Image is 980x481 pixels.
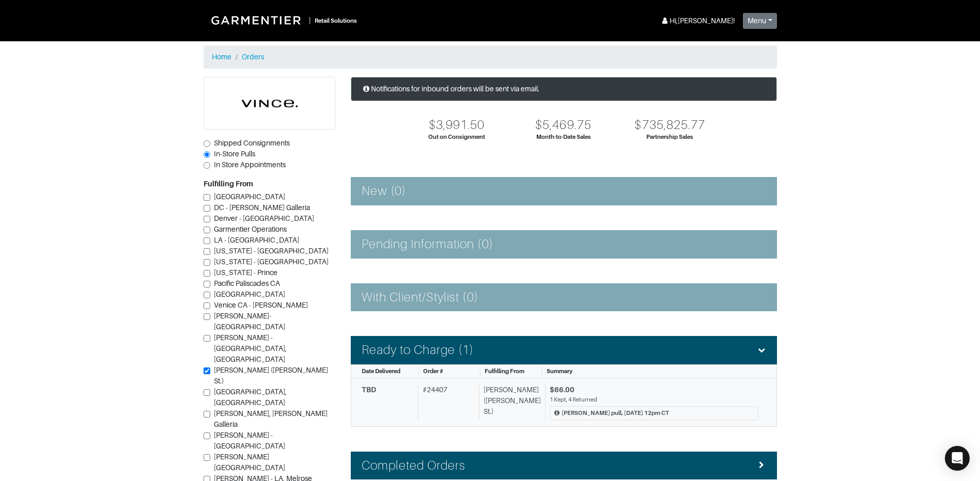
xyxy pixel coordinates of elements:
[204,411,210,418] input: [PERSON_NAME], [PERSON_NAME] Galleria
[485,368,524,374] span: Fulfilling From
[214,258,329,266] span: [US_STATE] - [GEOGRAPHIC_DATA]
[214,161,286,169] span: In Store Appointments
[214,409,328,428] span: [PERSON_NAME], [PERSON_NAME] Galleria
[362,237,493,252] h4: Pending Information (0)
[660,15,735,26] div: Hi, [PERSON_NAME] !
[204,179,253,189] label: Fulfilling From
[204,292,210,298] input: [GEOGRAPHIC_DATA]
[646,133,693,141] div: Partnership Sales
[204,270,210,277] input: [US_STATE] - Prince
[214,268,277,277] span: [US_STATE] - Prince
[204,216,210,222] input: Denver - [GEOGRAPHIC_DATA]
[204,259,210,266] input: [US_STATE] - [GEOGRAPHIC_DATA]
[214,431,285,450] span: [PERSON_NAME] - [GEOGRAPHIC_DATA]
[428,133,485,141] div: Out on Consignment
[214,236,299,244] span: LA - [GEOGRAPHIC_DATA]
[743,13,777,29] button: Menu
[362,184,406,199] h4: New (0)
[945,446,970,471] div: Open Intercom Messenger
[362,386,376,394] span: TBD
[309,15,310,26] div: |
[204,432,210,439] input: [PERSON_NAME] - [GEOGRAPHIC_DATA]
[362,343,474,358] h4: Ready to Charge (1)
[418,384,475,420] div: # 24407
[214,388,287,407] span: [GEOGRAPHIC_DATA], [GEOGRAPHIC_DATA]
[550,384,758,395] div: $66.00
[214,225,287,233] span: Garmentier Operations
[315,18,357,24] small: Retail Solutions
[351,77,777,101] div: Notifications for inbound orders will be sent via email.
[479,384,541,420] div: [PERSON_NAME] ([PERSON_NAME] St.)
[535,118,591,133] div: $5,469.75
[204,248,210,255] input: [US_STATE] - [GEOGRAPHIC_DATA]
[562,409,669,418] div: [PERSON_NAME] pull, [DATE] 12pm CT
[204,367,210,374] input: [PERSON_NAME] ([PERSON_NAME] St.)
[214,301,308,309] span: Venice CA - [PERSON_NAME]
[204,151,210,158] input: In-Store Pulls
[204,194,210,201] input: [GEOGRAPHIC_DATA]
[206,10,309,30] img: Garmentier
[204,45,777,69] nav: breadcrumb
[204,313,210,320] input: [PERSON_NAME]-[GEOGRAPHIC_DATA]
[214,366,328,385] span: [PERSON_NAME] ([PERSON_NAME] St.)
[212,53,231,61] a: Home
[634,118,705,133] div: $735,825.77
[214,290,285,298] span: [GEOGRAPHIC_DATA]
[214,279,280,287] span: Pacific Paliscades CA
[204,77,335,129] img: cyAkLTq7csKWtL9WARqkkVaF.png
[214,150,255,158] span: In-Store Pulls
[536,133,591,141] div: Month-to-Date Sales
[204,140,210,147] input: Shipped Consignments
[204,205,210,212] input: DC - [PERSON_NAME] Galleria
[204,162,210,169] input: In Store Appointments
[550,395,758,404] div: 1 Kept, 4 Returned
[214,214,314,222] span: Denver - [GEOGRAPHIC_DATA]
[204,389,210,396] input: [GEOGRAPHIC_DATA], [GEOGRAPHIC_DATA]
[214,203,310,212] span: DC - [PERSON_NAME] Galleria
[429,118,485,133] div: $3,991.50
[204,281,210,287] input: Pacific Paliscades CA
[547,368,572,374] span: Summary
[204,237,210,244] input: LA - [GEOGRAPHIC_DATA]
[214,247,329,255] span: [US_STATE] - [GEOGRAPHIC_DATA]
[362,458,466,473] h4: Completed Orders
[204,8,361,32] a: |Retail Solutions
[214,453,285,472] span: [PERSON_NAME][GEOGRAPHIC_DATA]
[204,454,210,461] input: [PERSON_NAME][GEOGRAPHIC_DATA]
[362,290,478,305] h4: With Client/Stylist (0)
[362,368,400,374] span: Date Delivered
[204,302,210,309] input: Venice CA - [PERSON_NAME]
[214,312,285,331] span: [PERSON_NAME]-[GEOGRAPHIC_DATA]
[242,53,264,61] a: Orders
[214,139,290,147] span: Shipped Consignments
[204,227,210,233] input: Garmentier Operations
[423,368,443,374] span: Order #
[214,333,287,363] span: [PERSON_NAME] - [GEOGRAPHIC_DATA], [GEOGRAPHIC_DATA]
[204,335,210,342] input: [PERSON_NAME] - [GEOGRAPHIC_DATA], [GEOGRAPHIC_DATA]
[214,193,285,201] span: [GEOGRAPHIC_DATA]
